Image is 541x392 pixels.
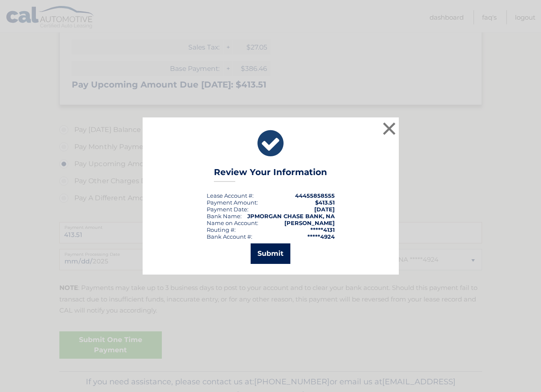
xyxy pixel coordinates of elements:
[295,192,335,199] strong: 44455858555
[207,233,252,240] div: Bank Account #:
[284,219,335,226] strong: [PERSON_NAME]
[315,199,335,206] span: $413.51
[207,192,254,199] div: Lease Account #:
[207,199,258,206] div: Payment Amount:
[207,219,258,226] div: Name on Account:
[251,243,290,264] button: Submit
[214,167,327,182] h3: Review Your Information
[207,206,249,213] div: :
[207,226,236,233] div: Routing #:
[381,120,398,137] button: ×
[247,213,335,219] strong: JPMORGAN CHASE BANK, NA
[314,206,335,213] span: [DATE]
[207,206,247,213] span: Payment Date
[207,213,242,219] div: Bank Name:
